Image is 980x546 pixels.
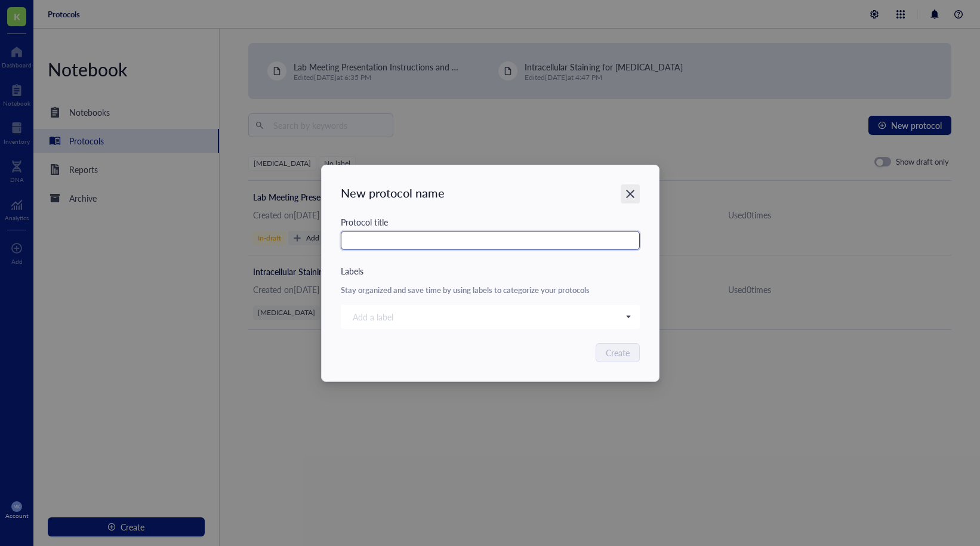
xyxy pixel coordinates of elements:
div: Protocol title [341,215,640,229]
div: Labels [341,264,640,277]
div: Stay organized and save time by using labels to categorize your protocols [341,285,640,295]
div: New protocol name [341,184,445,201]
button: Close [621,184,640,203]
button: Create [596,343,640,362]
span: Close [621,187,640,201]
